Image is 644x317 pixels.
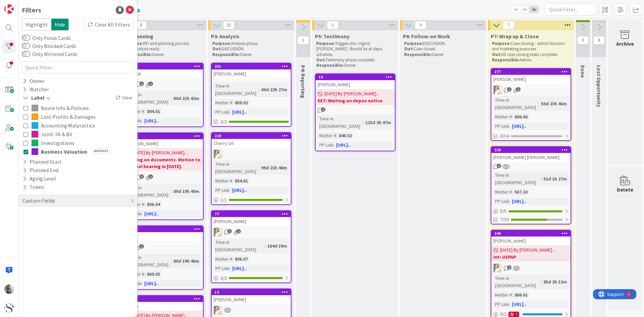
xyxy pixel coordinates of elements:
button: Lost Profits & Damages [23,112,132,121]
div: 240 [491,230,571,236]
span: [DATE] By [PERSON_NAME]... [324,90,379,97]
div: Planned Start [22,158,62,166]
div: 80d 22h 27m [260,86,289,93]
span: Lost Profits & Damages [41,112,96,121]
div: PP Link [493,122,509,130]
div: PP Link [214,265,229,272]
img: KS [493,86,502,94]
span: 0 [415,21,426,29]
span: : [229,187,230,194]
span: 3x [529,6,538,13]
div: Archive [616,40,634,48]
div: 80d 21h 42m [172,95,201,102]
div: Time in [GEOGRAPHIC_DATA] [493,171,541,186]
span: 0 [577,36,589,44]
b: Int: USPAP [493,254,569,260]
div: Label [22,94,45,102]
div: 85d 2h 32m [542,278,569,285]
div: 806.06 [513,113,529,120]
div: 13[PERSON_NAME] [212,289,291,304]
div: 77 [212,211,291,217]
div: 3/3 [212,274,291,282]
div: 99d 21h 48m [260,164,289,171]
strong: Responsible: [124,52,152,57]
strong: Out: [212,46,222,52]
button: Business ValuationDefault [23,147,132,156]
img: LG [4,284,14,294]
div: Matter # [493,291,512,299]
p: RFI and planning process. [124,41,202,46]
span: P3: Analysis [211,33,239,40]
div: 274Jeep [124,226,203,241]
div: 15 [316,74,395,80]
button: Investigations [23,139,132,147]
span: Joint: IN & BV [41,130,72,139]
div: 806.07 [233,255,250,263]
span: 1x [511,6,520,13]
span: : [265,242,266,250]
div: Matter # [214,177,232,184]
span: [DATE] By [PERSON_NAME]... [132,149,187,156]
p: DISCUSSION. [212,46,290,52]
span: : [512,113,513,120]
div: [PERSON_NAME] [212,295,291,304]
span: : [336,132,337,139]
button: Only Mirrored Cards [22,51,30,57]
div: 77[PERSON_NAME] [212,211,291,226]
div: Filters [22,5,41,15]
span: Lost Opportunity [596,65,602,107]
div: 276 [127,134,203,139]
strong: Out: [316,57,326,63]
div: 567.10 [513,188,529,196]
div: [PERSON_NAME] [PERSON_NAME] [491,153,571,162]
strong: Purpose: [404,41,423,46]
div: Cherry Oil [212,139,291,148]
span: : [363,119,364,126]
div: 806.04 [145,201,162,208]
div: Time in [GEOGRAPHIC_DATA] [126,91,171,106]
strong: Purpose: [212,41,231,46]
div: 1/1 [212,196,291,204]
div: 240[PERSON_NAME] [491,230,571,245]
span: P6: Follow-on Work [403,33,450,40]
button: Only Blocked Cards [22,43,30,49]
div: 80d 19h 40m [172,188,201,195]
div: Jeep [124,232,203,241]
span: : [142,280,143,287]
span: : [142,117,143,124]
img: KS [214,150,222,158]
div: 50d 23h 46m [539,100,569,107]
span: : [333,141,334,149]
div: PP Link [493,198,509,205]
strong: Responsible: [212,52,240,57]
span: 1 [140,82,144,86]
img: KS [214,306,222,315]
b: Waiting on documents. Motion to Compel hearing in [DATE]. [126,156,201,170]
span: : [541,175,542,182]
span: Hide [51,18,69,31]
p: Admin. [492,57,570,63]
div: KS [491,264,571,272]
a: [URL].. [232,187,247,193]
div: Watcher [22,85,50,94]
span: Done [580,65,586,78]
span: Support [14,1,31,9]
div: 1 [508,312,519,317]
span: Investigations [41,139,74,147]
button: Only Focus Cards [22,35,30,41]
div: 894.01 [145,108,162,115]
img: KS [214,228,222,236]
div: 252Bajaleih [124,63,203,78]
div: 329[PERSON_NAME] [PERSON_NAME] [491,147,571,162]
p: Testimony phase complete. [316,57,394,63]
div: 5/5 [491,207,571,215]
img: avatar [4,303,14,313]
div: Time in [GEOGRAPHIC_DATA] [318,115,363,130]
div: Token [22,183,45,191]
div: 276 [124,133,203,139]
img: Visit kanbanzone.com [4,4,14,14]
input: Quick Filter... [545,3,596,15]
span: 0/14 [500,133,509,140]
span: 6 [593,36,605,44]
div: 276[PERSON_NAME] [124,133,203,148]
